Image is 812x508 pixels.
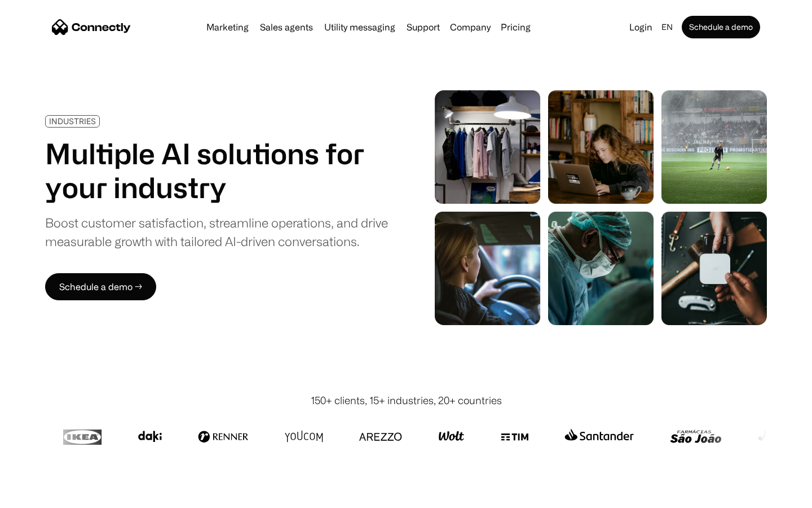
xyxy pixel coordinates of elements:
div: INDUSTRIES [49,117,96,125]
a: Login [625,19,657,35]
ul: Language list [23,488,68,504]
h1: Multiple AI solutions for your industry [45,137,388,204]
div: en [661,19,673,35]
div: Boost customer satisfaction, streamline operations, and drive measurable growth with tailored AI-... [45,213,388,251]
a: Support [402,23,444,32]
aside: Language selected: English [11,487,68,504]
a: Schedule a demo [682,16,760,38]
a: Marketing [202,23,253,32]
div: 150+ clients, 15+ industries, 20+ countries [311,393,502,408]
div: Company [450,19,491,35]
a: Sales agents [255,23,317,32]
a: Pricing [496,23,535,32]
a: Utility messaging [320,23,400,32]
a: Schedule a demo → [45,273,156,300]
